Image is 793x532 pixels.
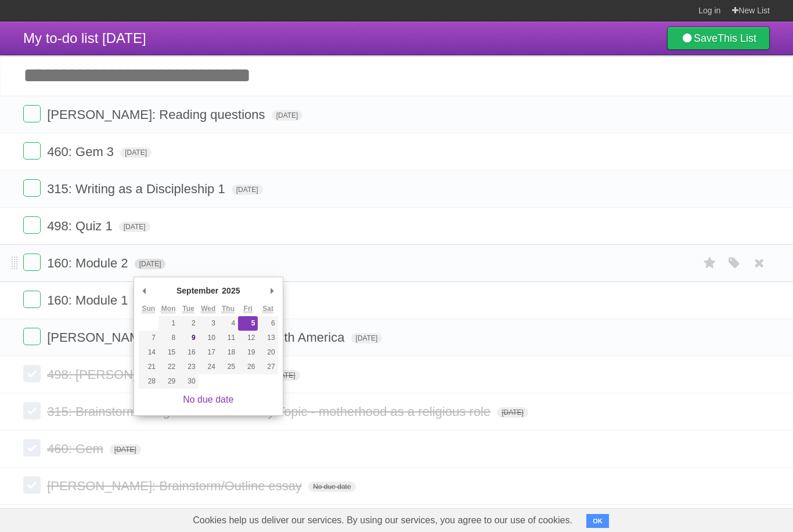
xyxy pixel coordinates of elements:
button: 24 [199,360,218,374]
abbr: Tuesday [182,305,194,313]
button: 4 [218,316,238,331]
button: 19 [238,345,258,360]
span: [DATE] [497,407,528,418]
button: 27 [258,360,277,374]
span: 315: Brainstorm Religion and the Family Topic - motherhood as a religious role [47,404,493,419]
abbr: Sunday [142,305,156,313]
button: 3 [199,316,218,331]
button: 29 [158,374,178,389]
button: 2 [178,316,198,331]
button: 28 [139,374,158,389]
div: 2025 [220,282,241,299]
b: This List [718,32,756,44]
label: Done [23,179,41,197]
button: 9 [178,331,198,345]
label: Done [23,439,41,457]
span: [PERSON_NAME]: Reading questions [47,107,268,122]
a: No due date [183,395,233,404]
label: Done [23,254,41,271]
button: OK [586,514,609,528]
div: September [175,282,220,299]
span: 460: Gem [47,441,106,456]
span: 498: Quiz 1 [47,219,116,233]
button: 14 [139,345,158,360]
label: Done [23,365,41,382]
button: 30 [178,374,198,389]
span: My to-do list [DATE] [23,30,146,46]
button: 10 [199,331,218,345]
button: 1 [158,316,178,331]
label: Star task [699,254,721,273]
span: [DATE] [120,147,152,158]
span: Cookies help us deliver our services. By using our services, you agree to our use of cookies. [181,509,584,532]
button: 18 [218,345,238,360]
button: 6 [258,316,277,331]
button: 5 [238,316,258,331]
span: [DATE] [135,259,166,269]
span: 498: [PERSON_NAME] notes - turn in [47,367,265,382]
span: [DATE] [119,222,150,232]
button: 8 [158,331,178,345]
button: 11 [218,331,238,345]
abbr: Monday [161,305,176,313]
abbr: Wednesday [201,305,215,313]
label: Done [23,142,41,160]
abbr: Friday [244,305,253,313]
span: 160: Module 2 [47,256,131,270]
abbr: Thursday [222,305,235,313]
span: [DATE] [110,444,141,455]
label: Done [23,216,41,234]
span: No due date [308,482,355,492]
button: 16 [178,345,198,360]
span: [DATE] [232,184,263,195]
button: 21 [139,360,158,374]
span: 460: Gem 3 [47,144,117,159]
button: 12 [238,331,258,345]
span: [PERSON_NAME] Essay Contest: Interfaith America [47,330,347,345]
span: [PERSON_NAME]: Brainstorm/Outline essay [47,479,305,493]
button: 15 [158,345,178,360]
span: [DATE] [272,110,303,121]
button: 25 [218,360,238,374]
label: Done [23,105,41,122]
button: 26 [238,360,258,374]
button: 23 [178,360,198,374]
span: 315: Writing as a Discipleship 1 [47,182,228,196]
label: Done [23,328,41,345]
span: [DATE] [269,370,300,381]
span: 160: Module 1 [47,293,131,307]
span: [DATE] [351,333,383,343]
button: 20 [258,345,277,360]
label: Done [23,476,41,494]
button: 22 [158,360,178,374]
button: 17 [199,345,218,360]
button: Next Month [266,282,278,299]
label: Done [23,402,41,419]
button: 13 [258,331,277,345]
label: Done [23,291,41,308]
button: 7 [139,331,158,345]
a: SaveThis List [667,27,770,50]
button: Previous Month [139,282,150,299]
abbr: Saturday [262,305,273,313]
